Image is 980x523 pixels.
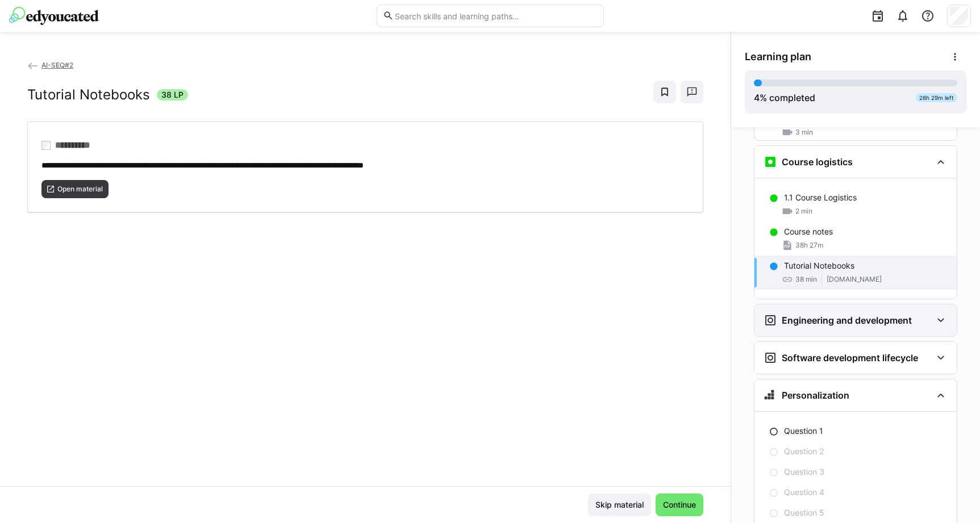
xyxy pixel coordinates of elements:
[27,61,73,69] a: AI-SEQ#2
[784,466,824,478] p: Question 3
[56,185,104,194] span: Open material
[161,89,184,101] span: 38 LP
[782,390,849,401] h3: Personalization
[661,499,698,511] span: Continue
[782,315,912,326] h3: Engineering and development
[656,493,703,516] button: Continue
[745,51,811,63] span: Learning plan
[41,61,73,69] span: AI-SEQ#2
[784,226,833,237] p: Course notes
[784,487,824,498] p: Question 4
[41,180,109,198] button: Open material
[795,128,813,137] span: 3 min
[795,207,812,216] span: 2 min
[754,91,815,104] div: % completed
[784,507,824,518] p: Question 5
[782,156,853,168] h3: Course logistics
[754,92,760,103] span: 4
[784,446,824,457] p: Question 2
[795,241,823,250] span: 38h 27m
[394,11,597,21] input: Search skills and learning paths…
[784,192,857,203] p: 1.1 Course Logistics
[27,86,150,103] h2: Tutorial Notebooks
[588,493,651,516] button: Skip material
[795,275,817,284] span: 38 min
[827,275,882,284] span: [DOMAIN_NAME]
[784,260,854,271] p: Tutorial Notebooks
[784,425,823,437] p: Question 1
[594,499,645,511] span: Skip material
[782,352,918,363] h3: Software development lifecycle
[916,93,957,102] div: 28h 29m left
